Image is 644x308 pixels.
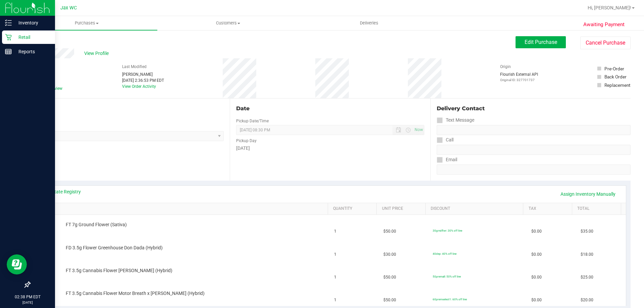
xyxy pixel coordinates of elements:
[431,206,521,211] a: Discount
[7,254,27,274] iframe: Resource center
[529,206,570,211] a: Tax
[236,138,257,144] label: Pickup Day
[40,206,325,211] a: SKU
[581,228,593,235] span: $35.00
[556,188,620,200] a: Assign Inventory Manually
[383,274,396,281] span: $50.00
[5,34,12,41] inline-svg: Retail
[500,77,538,82] p: Original ID: 327701737
[437,125,631,135] input: Format: (999) 999-9999
[122,77,164,83] div: [DATE] 2:36:53 PM EDT
[525,39,557,45] span: Edit Purchase
[531,251,542,258] span: $0.00
[437,105,631,113] div: Delivery Contact
[30,105,224,113] div: Location
[84,50,111,57] span: View Profile
[334,228,336,235] span: 1
[433,229,462,232] span: 30grndflwr: 30% off line
[3,294,52,300] p: 02:38 PM EDT
[236,105,424,113] div: Date
[433,252,457,255] span: 40dep: 40% off line
[588,5,631,10] span: Hi, [PERSON_NAME]!
[12,33,52,41] p: Retail
[433,298,467,301] span: 60premselect1: 60% off line
[604,65,624,72] div: Pre-Order
[581,274,593,281] span: $25.00
[3,300,52,305] p: [DATE]
[12,19,52,27] p: Inventory
[382,206,423,211] a: Unit Price
[236,145,424,152] div: [DATE]
[437,145,631,155] input: Format: (999) 999-9999
[66,267,172,274] span: FT 3.5g Cannabis Flower [PERSON_NAME] (Hybrid)
[351,20,387,26] span: Deliveries
[12,48,52,56] p: Reports
[581,251,593,258] span: $18.00
[383,297,396,303] span: $50.00
[334,251,336,258] span: 1
[157,16,299,30] a: Customers
[531,274,542,281] span: $0.00
[577,206,618,211] a: Total
[580,37,631,49] button: Cancel Purchase
[437,155,457,165] label: Email
[236,118,269,124] label: Pickup Date/Time
[66,245,163,251] span: FD 3.5g Flower Greenhouse Don Dada (Hybrid)
[66,290,205,297] span: FT 3.5g Cannabis Flower Motor Breath x [PERSON_NAME] (Hybrid)
[5,48,12,55] inline-svg: Reports
[581,297,593,303] span: $20.00
[604,73,627,80] div: Back Order
[531,228,542,235] span: $0.00
[158,20,298,26] span: Customers
[433,275,461,278] span: 50premall: 50% off line
[5,19,12,26] inline-svg: Inventory
[66,222,127,228] span: FT 7g Ground Flower (Sativa)
[516,36,566,48] button: Edit Purchase
[60,5,77,11] span: Jax WC
[334,297,336,303] span: 1
[383,228,396,235] span: $50.00
[122,71,164,77] div: [PERSON_NAME]
[299,16,440,30] a: Deliveries
[604,82,630,88] div: Replacement
[122,84,156,89] a: View Order Activity
[583,21,625,28] span: Awaiting Payment
[334,274,336,281] span: 1
[122,64,147,70] label: Last Modified
[383,251,396,258] span: $30.00
[500,64,511,70] label: Origin
[531,297,542,303] span: $0.00
[437,115,474,125] label: Text Message
[41,188,81,195] a: View State Registry
[16,20,157,26] span: Purchases
[500,71,538,82] div: Flourish External API
[333,206,374,211] a: Quantity
[16,16,157,30] a: Purchases
[437,135,453,145] label: Call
